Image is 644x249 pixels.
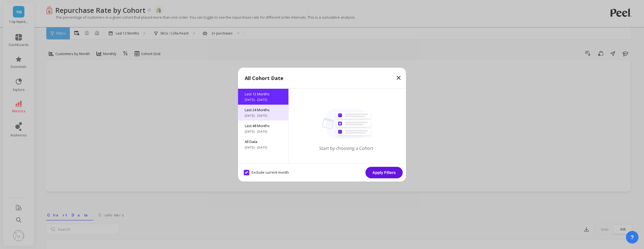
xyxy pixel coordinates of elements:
span: Last 12 Months [245,91,282,96]
span: Last 24 Months [245,107,282,112]
span: ? [631,233,634,241]
button: ? [626,231,639,244]
span: [DATE] - [DATE] [245,98,282,102]
span: [DATE] - [DATE] [245,129,282,134]
p: All Cohort Date [245,74,283,82]
button: Apply Filters [366,167,403,178]
span: Last 48 Months [245,123,282,128]
span: Exclude current month [244,170,289,175]
span: [DATE] - [DATE] [245,145,282,150]
span: All Data [245,139,282,144]
span: [DATE] - [DATE] [245,113,282,118]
